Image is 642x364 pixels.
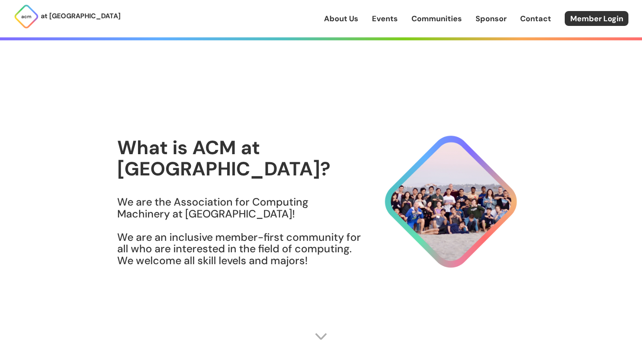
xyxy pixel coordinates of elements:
[372,13,398,24] a: Events
[117,137,362,179] h1: What is ACM at [GEOGRAPHIC_DATA]?
[565,11,628,26] a: Member Login
[411,13,462,24] a: Communities
[520,13,551,24] a: Contact
[315,330,327,343] img: Scroll Arrow
[362,128,525,276] img: About Hero Image
[476,13,507,24] a: Sponsor
[14,4,121,29] a: at [GEOGRAPHIC_DATA]
[41,11,121,22] p: at [GEOGRAPHIC_DATA]
[324,13,358,24] a: About Us
[117,196,362,266] h3: We are the Association for Computing Machinery at [GEOGRAPHIC_DATA]! We are an inclusive member-f...
[14,4,39,29] img: ACM Logo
